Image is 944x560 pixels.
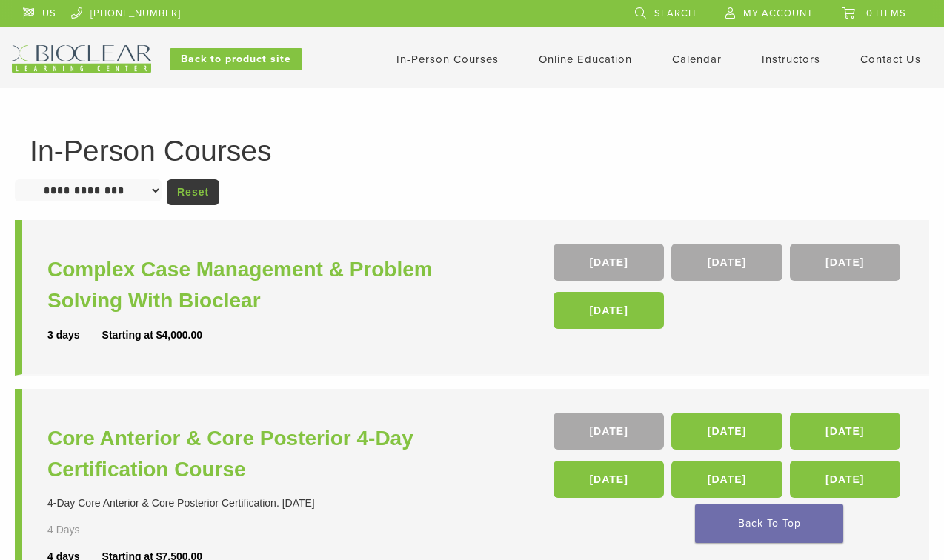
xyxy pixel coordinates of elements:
[47,522,112,538] div: 4 Days
[539,53,632,66] a: Online Education
[170,48,302,70] a: Back to product site
[47,496,476,511] div: 4-Day Core Anterior & Core Posterior Certification. [DATE]
[554,292,664,329] a: [DATE]
[554,413,664,450] a: [DATE]
[671,244,782,281] a: [DATE]
[102,327,202,343] div: Starting at $4,000.00
[671,461,782,498] a: [DATE]
[554,244,664,281] a: [DATE]
[743,7,813,19] span: My Account
[47,327,102,343] div: 3 days
[554,413,904,505] div: , , , , ,
[30,136,914,165] h1: In-Person Courses
[790,461,900,498] a: [DATE]
[396,53,499,66] a: In-Person Courses
[47,254,476,316] a: Complex Case Management & Problem Solving With Bioclear
[790,413,900,450] a: [DATE]
[554,244,904,336] div: , , ,
[654,7,696,19] span: Search
[47,423,476,485] a: Core Anterior & Core Posterior 4-Day Certification Course
[672,53,722,66] a: Calendar
[167,179,219,205] a: Reset
[790,244,900,281] a: [DATE]
[12,45,151,73] img: Bioclear
[554,461,664,498] a: [DATE]
[860,53,921,66] a: Contact Us
[866,7,906,19] span: 0 items
[762,53,820,66] a: Instructors
[671,413,782,450] a: [DATE]
[695,504,843,543] a: Back To Top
